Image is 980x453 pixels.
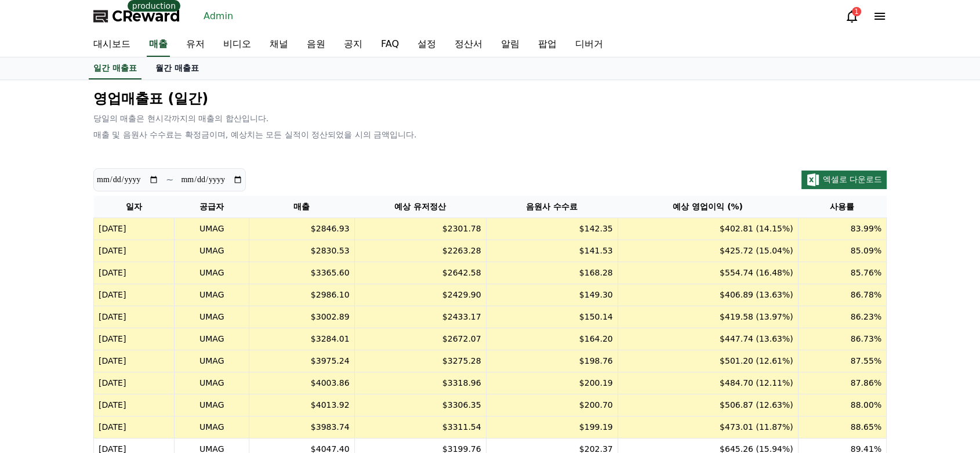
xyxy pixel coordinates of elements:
td: $3284.01 [249,328,354,350]
p: 영업매출표 (일간) [93,89,887,108]
a: 일간 매출표 [89,57,141,79]
td: $554.74 (16.48%) [618,262,798,284]
button: 엑셀로 다운로드 [801,171,887,189]
td: [DATE] [94,372,175,394]
td: [DATE] [94,416,175,438]
td: $2301.78 [354,218,486,240]
td: UMAG [175,262,249,284]
a: 1 [845,9,859,23]
td: $3318.96 [354,372,486,394]
td: $3311.54 [354,416,486,438]
span: 엑셀로 다운로드 [823,175,882,184]
th: 사용률 [798,196,886,218]
th: 일자 [94,196,175,218]
td: [DATE] [94,218,175,240]
td: $2846.93 [249,218,354,240]
span: Messages [96,386,130,395]
td: $406.89 (13.63%) [618,284,798,306]
td: $141.53 [486,240,618,262]
td: $2433.17 [354,306,486,328]
td: $3002.89 [249,306,354,328]
td: 87.86% [798,372,886,394]
td: UMAG [175,394,249,416]
a: 정산서 [445,32,492,57]
a: Messages [77,368,150,397]
a: 팝업 [529,32,566,57]
td: 83.99% [798,218,886,240]
td: UMAG [175,218,249,240]
span: Home [30,385,50,394]
td: 88.00% [798,394,886,416]
p: 매출 및 음원사 수수료는 확정금이며, 예상치는 모든 실적이 정산되었을 시의 금액입니다. [93,129,887,140]
p: 당일의 매출은 현시각까지의 매출의 합산입니다. [93,113,887,124]
td: [DATE] [94,306,175,328]
td: [DATE] [94,350,175,372]
th: 공급자 [175,196,249,218]
td: UMAG [175,372,249,394]
th: 매출 [249,196,354,218]
a: 설정 [408,32,445,57]
td: $473.01 (11.87%) [618,416,798,438]
td: $3983.74 [249,416,354,438]
td: $3975.24 [249,350,354,372]
td: UMAG [175,350,249,372]
a: 매출 [147,32,170,57]
td: $2429.90 [354,284,486,306]
a: 디버거 [566,32,612,57]
td: $168.28 [486,262,618,284]
td: $200.19 [486,372,618,394]
a: 음원 [297,32,335,57]
td: UMAG [175,240,249,262]
td: $4003.86 [249,372,354,394]
td: $447.74 (13.63%) [618,328,798,350]
td: [DATE] [94,262,175,284]
td: $4013.92 [249,394,354,416]
th: 음원사 수수료 [486,196,618,218]
a: 공지 [335,32,372,57]
td: $200.70 [486,394,618,416]
td: UMAG [175,284,249,306]
a: 채널 [260,32,297,57]
td: $402.81 (14.15%) [618,218,798,240]
th: 예상 영업이익 (%) [618,196,798,218]
td: $3365.60 [249,262,354,284]
a: Admin [199,7,238,26]
td: $2986.10 [249,284,354,306]
td: 88.65% [798,416,886,438]
td: $142.35 [486,218,618,240]
a: 비디오 [214,32,260,57]
td: $150.14 [486,306,618,328]
td: 87.55% [798,350,886,372]
td: $3275.28 [354,350,486,372]
a: 유저 [177,32,214,57]
td: 86.73% [798,328,886,350]
th: 예상 유저정산 [354,196,486,218]
td: $506.87 (12.63%) [618,394,798,416]
td: $501.20 (12.61%) [618,350,798,372]
td: UMAG [175,328,249,350]
td: $484.70 (12.11%) [618,372,798,394]
a: Home [3,368,77,397]
p: ~ [166,173,173,187]
td: $2263.28 [354,240,486,262]
td: 86.78% [798,284,886,306]
a: 월간 매출표 [146,57,208,79]
td: $2642.58 [354,262,486,284]
a: 대시보드 [84,32,140,57]
td: 85.76% [798,262,886,284]
td: 85.09% [798,240,886,262]
td: [DATE] [94,284,175,306]
td: $164.20 [486,328,618,350]
a: FAQ [372,32,408,57]
td: [DATE] [94,240,175,262]
a: 알림 [492,32,529,57]
td: [DATE] [94,328,175,350]
a: Settings [150,368,223,397]
td: 86.23% [798,306,886,328]
td: UMAG [175,306,249,328]
div: 1 [852,7,861,16]
a: CReward [93,7,180,26]
td: $198.76 [486,350,618,372]
span: Settings [172,385,200,394]
td: $2830.53 [249,240,354,262]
